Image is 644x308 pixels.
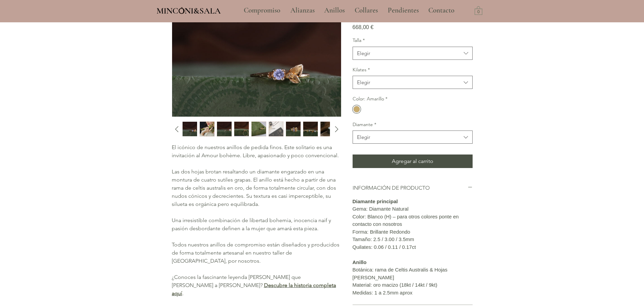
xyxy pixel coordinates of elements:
[286,122,301,136] img: Miniatura: Anillo de compromiso con hojas: boho & romántico
[353,266,473,281] p: Botánica: rama de Celtis Australis & Hojas [PERSON_NAME]
[200,122,214,136] img: Miniatura: Anillo de compromiso con hojas: boho & romántico
[425,2,458,19] p: Contacto
[392,157,433,165] span: Agregar al carrito
[320,122,335,136] img: Miniatura: Anillo de compromiso con hojas: boho & romántico
[332,124,340,134] button: Diapositiva siguiente
[157,6,221,16] span: MINCONI&SALA
[353,155,473,168] button: Agregar al carrito
[240,2,284,19] p: Compromiso
[234,121,249,137] button: Miniatura: Anillo de compromiso con hojas: boho & romántico
[353,228,473,236] p: Forma: Brillante Redondo
[182,121,197,137] div: 1 / 10
[234,122,249,136] img: Miniatura: Anillo de compromiso con hojas: boho & romántico
[217,121,232,137] button: Miniatura: Anillo de compromiso con hojas: boho & romántico
[423,2,460,19] a: Contacto
[286,121,301,137] div: 7 / 10
[357,134,370,141] div: Elegir
[353,184,473,192] button: INFORMACIÓN DE PRODUCTO
[172,4,341,117] button: Anillo de compromiso con hojas: boho & románticoAgrandar
[251,121,266,137] div: 5 / 10
[285,2,319,19] a: Alianzas
[182,121,197,137] button: Miniatura: Anillo de compromiso con hojas: boho & romántico
[225,2,473,19] nav: Sitio
[353,184,468,192] h2: INFORMACIÓN DE PRODUCTO
[268,121,284,137] button: Miniatura: Anillo de compromiso con hojas: boho & romántico
[172,273,341,298] p: ¿Conoces la fascinante leyenda [PERSON_NAME] que [PERSON_NAME] a [PERSON_NAME]?
[320,121,335,137] div: 9 / 10
[353,259,367,265] strong: Anillo
[321,2,348,19] p: Anillos
[199,121,215,137] div: 2 / 10
[353,121,473,128] label: Diamante
[351,2,381,19] p: Collares
[157,4,221,16] a: MINCONI&SALA
[303,121,318,137] div: 8 / 10
[179,7,185,14] img: Minconi Sala
[384,2,422,19] p: Pendientes
[383,2,423,19] a: Pendientes
[234,121,249,137] div: 4 / 10
[172,4,341,117] img: Anillo de compromiso con hojas: boho & romántico
[239,2,285,19] a: Compromiso
[251,121,266,137] button: Miniatura: Anillo de compromiso con hojas: boho & romántico
[172,124,181,134] button: Diapositiva anterior
[353,289,473,297] p: Medidas: 1 a 2.5mm aprox
[172,216,341,233] p: Una irresistible combinación de libertad bohemia, inocencia naif y pasión desbordante definen a l...
[350,2,383,19] a: Collares
[357,79,370,86] div: Elegir
[353,47,473,60] button: Talla
[353,243,473,251] p: Quilates: 0.06 / 0.11 / 0.17ct
[268,121,284,137] div: 6 / 10
[269,122,283,136] img: Miniatura: Anillo de compromiso con hojas: boho & romántico
[353,96,387,102] legend: Color: Amarillo
[303,122,318,136] img: Miniatura: Anillo de compromiso con hojas: boho & romántico
[183,122,197,136] img: Miniatura: Anillo de compromiso con hojas: boho & romántico
[353,281,473,289] p: Material: oro macizo (18kt / 14kt / 9kt)
[353,67,473,73] label: Kilates
[353,213,473,228] p: Color: Blanco (H) – para otros colores ponte en contacto con nosotros
[217,121,232,137] div: 3 / 10
[172,168,341,208] p: Las dos hojas brotan resaltando un diamante engarzado en una montura de cuatro sutiles grapas. El...
[353,198,398,204] strong: Diamante principal
[182,290,184,297] span: .
[477,10,480,15] text: 0
[252,122,266,136] img: Miniatura: Anillo de compromiso con hojas: boho & romántico
[217,122,232,136] img: Miniatura: Anillo de compromiso con hojas: boho & romántico
[475,6,482,15] a: Carrito con 0 ítems
[357,50,370,57] div: Elegir
[353,236,473,243] p: Tamaño: 2.5 / 3.00 / 3.5mm
[199,121,215,137] button: Miniatura: Anillo de compromiso con hojas: boho & romántico
[172,143,341,160] p: El icónico de nuestros anillos de pedida finos. Este solitario es una invitación al Amour bohème....
[353,24,374,30] span: 668,00 €
[319,2,350,19] a: Anillos
[286,121,301,137] button: Miniatura: Anillo de compromiso con hojas: boho & romántico
[303,121,318,137] button: Miniatura: Anillo de compromiso con hojas: boho & romántico
[353,37,473,44] label: Talla
[353,205,473,213] p: Gema: Diamante Natural
[287,2,318,19] p: Alianzas
[353,131,473,144] button: Diamante
[172,241,341,265] p: Todos nuestros anillos de compromiso están diseñados y producidos de forma totalmente artesanal e...
[353,76,473,89] button: Kilates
